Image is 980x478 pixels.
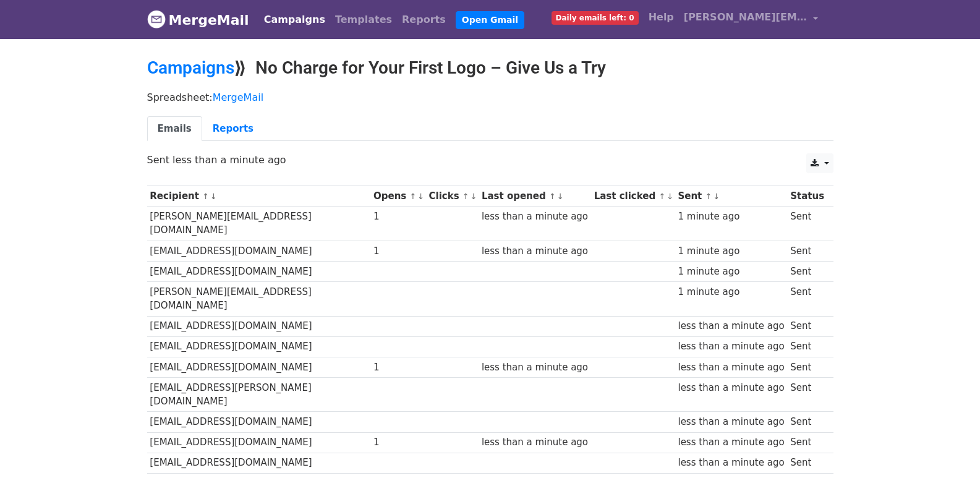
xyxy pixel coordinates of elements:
[679,5,824,34] a: [PERSON_NAME][EMAIL_ADDRESS][DOMAIN_NAME]
[787,281,827,316] td: Sent
[471,192,477,201] a: ↓
[213,92,263,103] a: MergeMail
[202,192,209,201] a: ↑
[678,435,784,450] div: less than a minute ago
[373,435,423,450] div: 1
[259,7,330,32] a: Campaigns
[479,186,591,207] th: Last opened
[417,192,424,201] a: ↓
[787,316,827,336] td: Sent
[147,336,371,357] td: [EMAIL_ADDRESS][DOMAIN_NAME]
[705,192,712,201] a: ↑
[787,336,827,357] td: Sent
[678,361,784,375] div: less than a minute ago
[147,7,249,33] a: MergeMail
[678,456,784,470] div: less than a minute ago
[426,186,479,207] th: Clicks
[678,265,784,279] div: 1 minute ago
[552,11,639,25] span: Daily emails left: 0
[147,412,371,432] td: [EMAIL_ADDRESS][DOMAIN_NAME]
[147,58,234,78] a: Campaigns
[667,192,673,201] a: ↓
[787,377,827,412] td: Sent
[787,432,827,453] td: Sent
[787,186,827,207] th: Status
[547,5,644,30] a: Daily emails left: 0
[658,192,665,201] a: ↑
[147,281,371,316] td: [PERSON_NAME][EMAIL_ADDRESS][DOMAIN_NAME]
[147,186,371,207] th: Recipient
[482,435,588,450] div: less than a minute ago
[373,244,423,258] div: 1
[202,116,264,142] a: Reports
[787,261,827,281] td: Sent
[482,361,588,375] div: less than a minute ago
[147,10,166,28] img: MergeMail logo
[678,210,784,224] div: 1 minute ago
[787,453,827,473] td: Sent
[456,11,524,29] a: Open Gmail
[147,377,371,412] td: [EMAIL_ADDRESS][PERSON_NAME][DOMAIN_NAME]
[147,241,371,261] td: [EMAIL_ADDRESS][DOMAIN_NAME]
[482,210,588,224] div: less than a minute ago
[713,192,720,201] a: ↓
[147,207,371,241] td: [PERSON_NAME][EMAIL_ADDRESS][DOMAIN_NAME]
[409,192,416,201] a: ↑
[147,316,371,336] td: [EMAIL_ADDRESS][DOMAIN_NAME]
[549,192,556,201] a: ↑
[678,319,784,333] div: less than a minute ago
[684,10,807,25] span: [PERSON_NAME][EMAIL_ADDRESS][DOMAIN_NAME]
[147,153,833,166] p: Sent less than a minute ago
[210,192,217,201] a: ↓
[482,244,588,258] div: less than a minute ago
[787,412,827,432] td: Sent
[373,210,423,224] div: 1
[591,186,675,207] th: Last clicked
[787,207,827,241] td: Sent
[373,361,423,375] div: 1
[370,186,426,207] th: Opens
[644,5,679,30] a: Help
[147,357,371,377] td: [EMAIL_ADDRESS][DOMAIN_NAME]
[147,91,833,104] p: Spreadsheet:
[678,339,784,354] div: less than a minute ago
[147,58,833,79] h2: ⟫ No Charge for Your First Logo – Give Us a Try
[397,7,451,32] a: Reports
[462,192,469,201] a: ↑
[678,381,784,395] div: less than a minute ago
[330,7,397,32] a: Templates
[678,244,784,258] div: 1 minute ago
[147,261,371,281] td: [EMAIL_ADDRESS][DOMAIN_NAME]
[147,432,371,453] td: [EMAIL_ADDRESS][DOMAIN_NAME]
[147,453,371,473] td: [EMAIL_ADDRESS][DOMAIN_NAME]
[557,192,564,201] a: ↓
[147,116,202,142] a: Emails
[787,357,827,377] td: Sent
[787,241,827,261] td: Sent
[678,285,784,299] div: 1 minute ago
[678,415,784,429] div: less than a minute ago
[675,186,788,207] th: Sent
